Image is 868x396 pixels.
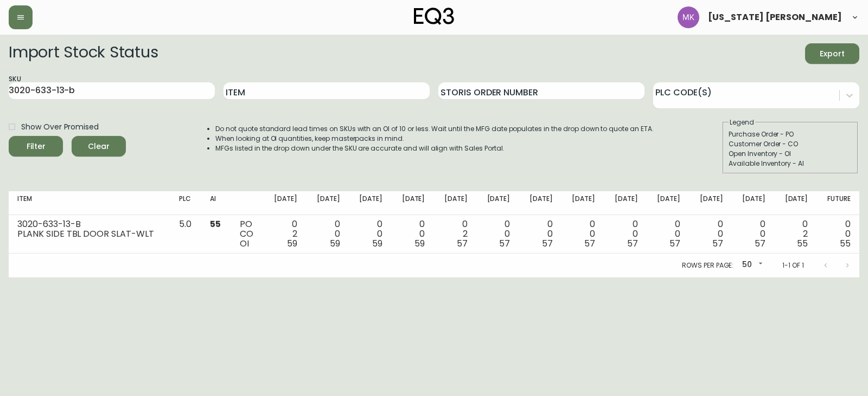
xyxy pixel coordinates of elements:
button: Clear [72,136,126,157]
p: Rows per page: [682,261,733,270]
th: [DATE] [647,191,689,215]
div: 0 2 [442,219,467,249]
span: 59 [372,237,382,250]
div: PLANK SIDE TBL DOOR SLAT-WLT [17,229,162,239]
th: [DATE] [689,191,731,215]
span: Export [814,47,851,61]
th: [DATE] [561,191,604,215]
div: 0 0 [527,219,552,249]
div: Customer Order - CO [729,139,852,149]
div: 50 [738,256,765,274]
div: 0 2 [272,219,297,249]
div: 0 0 [740,219,765,249]
div: 0 0 [315,219,340,249]
legend: Legend [729,118,755,127]
th: [DATE] [604,191,646,215]
div: Available Inventory - AI [729,159,852,168]
td: 5.0 [170,215,202,254]
th: [DATE] [476,191,519,215]
div: PO CO [240,219,255,249]
div: 0 0 [485,219,510,249]
th: [DATE] [433,191,476,215]
span: 59 [330,237,340,250]
div: 0 0 [698,219,723,249]
span: 57 [712,237,723,250]
span: 55 [840,237,851,250]
span: Clear [80,140,117,153]
div: 0 0 [612,219,637,249]
span: 57 [542,237,553,250]
span: 57 [755,237,765,250]
button: Filter [9,136,63,157]
li: MFGs listed in the drop down under the SKU are accurate and will align with Sales Portal. [215,144,654,153]
span: Show Over Promised [21,121,99,133]
p: 1-1 of 1 [782,261,804,270]
div: 0 0 [400,219,425,249]
span: 55 [210,218,221,230]
div: Open Inventory - OI [729,149,852,159]
th: Future [816,191,859,215]
span: 59 [414,237,425,250]
div: 0 2 [783,219,808,249]
th: PLC [170,191,202,215]
span: 57 [669,237,680,250]
h2: Import Stock Status [9,43,158,64]
span: 57 [457,237,468,250]
span: 59 [287,237,297,250]
span: 57 [584,237,595,250]
div: 0 0 [570,219,595,249]
img: ea5e0531d3ed94391639a5d1768dbd68 [678,7,699,28]
th: [DATE] [306,191,348,215]
div: 0 0 [655,219,680,249]
span: [US_STATE] [PERSON_NAME] [708,13,842,22]
div: 3020-633-13-B [17,219,162,229]
th: [DATE] [349,191,391,215]
th: [DATE] [774,191,816,215]
button: Export [805,43,859,64]
span: 57 [499,237,510,250]
th: Item [9,191,170,215]
li: When looking at OI quantities, keep masterpacks in mind. [215,134,654,144]
th: [DATE] [519,191,561,215]
li: Do not quote standard lead times on SKUs with an OI of 10 or less. Wait until the MFG date popula... [215,124,654,134]
th: [DATE] [731,191,774,215]
th: [DATE] [391,191,433,215]
img: logo [414,8,454,25]
span: 55 [797,237,808,250]
span: 57 [627,237,638,250]
th: [DATE] [264,191,306,215]
th: AI [201,191,231,215]
div: Purchase Order - PO [729,129,852,139]
span: OI [240,237,249,250]
div: 0 0 [825,219,851,249]
div: 0 0 [358,219,382,249]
